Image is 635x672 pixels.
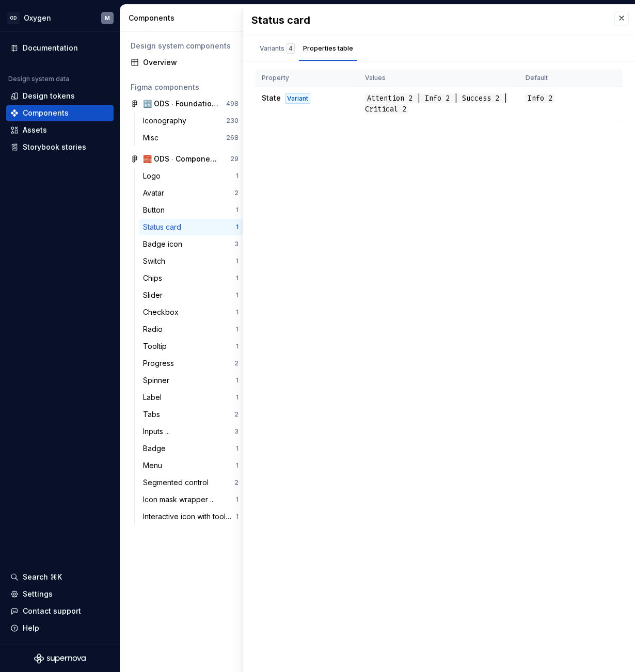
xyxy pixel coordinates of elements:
div: 268 [226,134,239,142]
div: 1 [236,461,239,470]
a: Label1 [139,389,243,406]
div: 🔣 ODS ⸱ Foundations ⸱ Iconography [143,99,220,109]
div: Logo [143,171,165,181]
div: 2 [234,410,239,419]
button: Help [6,620,114,636]
div: 29 [230,155,239,163]
a: Documentation [6,40,114,56]
a: Icon mask wrapper ...1 [139,491,243,508]
div: Menu [143,460,166,471]
svg: Supernova Logo [34,653,86,664]
div: 2 [234,359,239,367]
a: Progress2 [139,355,243,372]
div: Design system components [131,41,239,51]
div: Badge icon [143,239,186,249]
div: Status card [251,13,604,27]
a: Overview [126,54,243,71]
a: Misc268 [139,130,243,146]
div: Button [143,205,169,215]
div: Chips [143,273,166,283]
a: Menu1 [139,457,243,474]
div: 1 [236,308,239,316]
div: Inputs ... [143,426,174,437]
div: Tooltip [143,341,171,351]
a: Badge icon3 [139,236,243,252]
a: Logo1 [139,168,243,184]
a: 🔣 ODS ⸱ Foundations ⸱ Iconography498 [126,95,243,112]
div: 1 [236,376,239,385]
div: Storybook stories [23,142,86,152]
a: Storybook stories [6,139,114,155]
div: 1 [236,257,239,265]
div: Progress [143,358,178,369]
span: State [262,93,281,102]
div: 1 [236,274,239,282]
div: Avatar [143,188,168,198]
div: 1 [236,393,239,402]
button: Search ⌘K [6,569,114,585]
div: Status card [143,222,185,232]
div: Settings [23,589,53,599]
div: Properties table [303,43,353,54]
div: Icon mask wrapper ... [143,494,219,505]
div: Interactive icon with tooltip [143,511,236,522]
div: 2 [234,189,239,197]
a: Components [6,105,114,121]
a: Chips1 [139,270,243,286]
span: Attention 2 | Info 2 | Success 2 | Critical 2 [365,93,507,114]
a: 🧱 ODS ⸱ Components ⸱ Core components29 [126,151,243,167]
th: Property [256,70,359,87]
div: 1 [236,172,239,180]
div: Overview [143,57,239,68]
span: Info 2 [526,93,554,103]
div: 2 [234,478,239,487]
div: Label [143,392,166,403]
div: Design system data [8,75,69,83]
a: Checkbox1 [139,304,243,321]
a: Switch1 [139,253,243,269]
div: Switch [143,256,169,266]
div: Assets [23,125,47,135]
div: 3 [234,240,239,248]
div: Documentation [23,43,78,53]
div: 498 [226,100,239,108]
div: Slider [143,290,167,300]
div: Iconography [143,116,190,126]
a: Tabs2 [139,406,243,423]
a: Tooltip1 [139,338,243,355]
button: Contact support [6,603,114,619]
th: Values [359,70,519,87]
a: Iconography230 [139,113,243,129]
div: 1 [236,223,239,231]
div: Contact support [23,606,81,616]
div: 230 [226,117,239,125]
div: Design tokens [23,91,75,101]
a: Badge1 [139,440,243,457]
div: Help [23,623,39,633]
div: Components [129,13,245,23]
div: Tabs [143,409,164,420]
div: Variants [260,43,295,54]
div: Search ⌘K [23,572,62,582]
div: Spinner [143,375,173,386]
div: 1 [236,325,239,333]
div: Figma components [131,82,239,92]
a: Segmented control2 [139,474,243,491]
div: 1 [236,513,239,521]
div: Oxygen [24,13,51,23]
th: Default [519,70,623,87]
a: Settings [6,586,114,602]
div: M [105,14,110,22]
a: Assets [6,122,114,138]
div: 1 [236,495,239,504]
div: Misc [143,133,163,143]
div: 3 [234,427,239,436]
div: Badge [143,443,170,454]
a: Button1 [139,202,243,218]
div: GD [7,12,20,24]
div: 1 [236,342,239,350]
div: Checkbox [143,307,183,317]
a: Radio1 [139,321,243,338]
div: 4 [287,43,295,54]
